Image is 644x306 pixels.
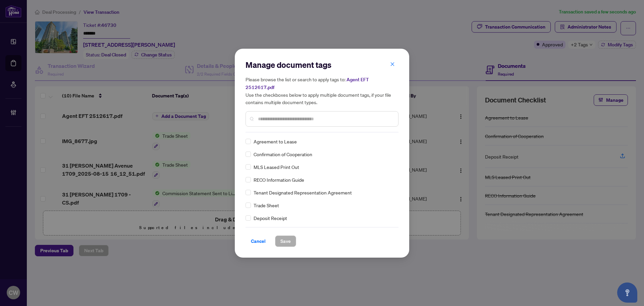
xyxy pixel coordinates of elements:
[254,163,299,171] span: MLS Leased Print Out
[390,62,395,67] span: close
[246,77,369,90] span: Agent EFT 2512617.pdf
[246,76,398,106] h5: Please browse the list or search to apply tags to: Use the checkboxes below to apply multiple doc...
[254,150,312,158] span: Confirmation of Cooperation
[254,202,279,209] span: Trade Sheet
[617,282,637,303] button: Open asap
[254,176,304,183] span: RECO Information Guide
[254,189,352,196] span: Tenant Designated Representation Agreement
[246,235,271,247] button: Cancel
[275,235,296,247] button: Save
[254,138,297,145] span: Agreement to Lease
[251,236,266,247] span: Cancel
[246,59,398,70] h2: Manage document tags
[254,214,287,222] span: Deposit Receipt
